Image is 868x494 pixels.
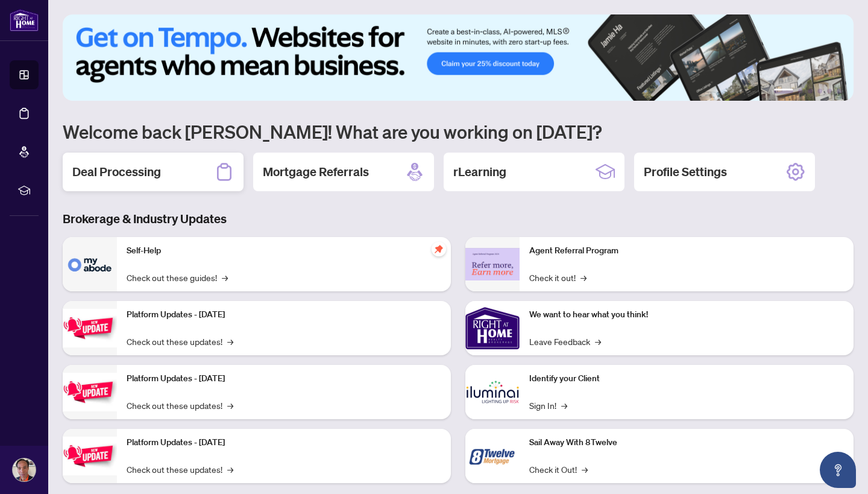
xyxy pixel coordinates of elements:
[127,244,441,258] p: Self-Help
[10,9,39,31] img: logo
[465,365,520,419] img: Identify your Client
[63,211,854,227] h3: Brokerage & Industry Updates
[127,399,233,412] a: Check out these updates!→
[561,399,567,412] span: →
[227,335,233,348] span: →
[837,89,841,93] button: 6
[817,89,822,93] button: 4
[644,163,727,180] h2: Profile Settings
[529,271,587,284] a: Check it out!→
[582,463,588,476] span: →
[808,89,813,93] button: 3
[127,335,233,348] a: Check out these updates!→
[127,436,441,449] p: Platform Updates - [DATE]
[820,452,856,488] button: Open asap
[13,458,36,481] img: Profile Icon
[63,14,854,101] img: Slide 0
[798,89,803,93] button: 2
[222,271,228,284] span: →
[529,372,844,385] p: Identify your Client
[529,308,844,321] p: We want to hear what you think!
[127,372,441,385] p: Platform Updates - [DATE]
[595,335,601,348] span: →
[63,120,854,143] h1: Welcome back [PERSON_NAME]! What are you working on [DATE]?
[127,271,228,284] a: Check out these guides!→
[580,271,587,284] span: →
[774,89,793,93] button: 1
[227,463,233,476] span: →
[465,429,520,483] img: Sail Away With 8Twelve
[72,163,161,180] h2: Deal Processing
[127,463,233,476] a: Check out these updates!→
[63,309,117,347] img: Platform Updates - July 21, 2025
[63,373,117,411] img: Platform Updates - July 8, 2025
[465,301,520,355] img: We want to hear what you think!
[127,308,441,321] p: Platform Updates - [DATE]
[529,335,601,348] a: Leave Feedback→
[827,89,832,93] button: 5
[465,248,520,281] img: Agent Referral Program
[529,436,844,449] p: Sail Away With 8Twelve
[63,237,117,291] img: Self-Help
[529,463,588,476] a: Check it Out!→
[529,244,844,258] p: Agent Referral Program
[263,163,369,180] h2: Mortgage Referrals
[453,163,506,180] h2: rLearning
[432,242,446,256] span: pushpin
[63,437,117,475] img: Platform Updates - June 23, 2025
[227,399,233,412] span: →
[529,399,567,412] a: Sign In!→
